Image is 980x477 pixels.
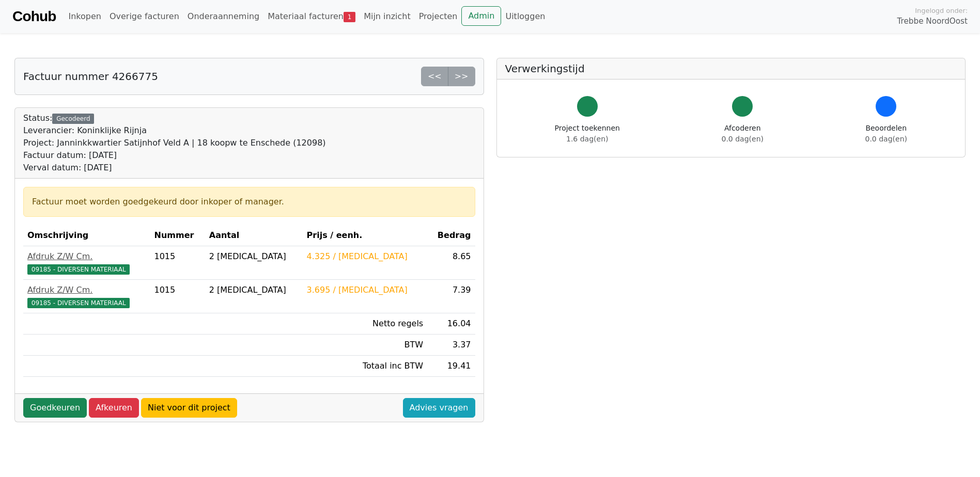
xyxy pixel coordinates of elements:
[461,6,501,26] a: Admin
[722,123,764,145] div: Afcoderen
[427,280,475,313] td: 7.39
[105,6,183,27] a: Overige facturen
[23,124,326,137] div: Leverancier: Koninklijke Rijnja
[27,264,130,275] span: 09185 - DIVERSEN MATERIAAL
[183,6,263,27] a: Onderaanneming
[23,137,326,149] div: Project: Janninkkwartier Satijnhof Veld A | 18 koopw te Enschede (12098)
[32,196,466,208] div: Factuur moet worden goedgekeurd door inkoper of manager.
[52,114,94,124] div: Gecodeerd
[27,298,130,308] span: 09185 - DIVERSEN MATERIAAL
[865,135,907,143] span: 0.0 dag(en)
[555,123,620,145] div: Project toekennen
[89,398,139,418] a: Afkeuren
[501,6,549,27] a: Uitloggen
[427,335,475,356] td: 3.37
[505,62,957,75] h5: Verwerkingstijd
[150,246,205,280] td: 1015
[360,6,415,27] a: Mijn inzicht
[915,6,968,15] span: Ingelogd onder:
[344,12,355,22] span: 1
[415,6,462,27] a: Projecten
[27,250,146,275] a: Afdruk Z/W Cm.09185 - DIVERSEN MATERIAAL
[23,225,150,246] th: Omschrijving
[12,4,56,29] a: Cohub
[303,313,428,335] td: Netto regels
[27,284,146,296] div: Afdruk Z/W Cm.
[427,246,475,280] td: 8.65
[209,250,299,263] div: 2 [MEDICAL_DATA]
[205,225,303,246] th: Aantal
[427,225,475,246] th: Bedrag
[303,356,428,377] td: Totaal inc BTW
[427,356,475,377] td: 19.41
[64,6,105,27] a: Inkopen
[897,15,968,27] span: Trebbe NoordOost
[865,123,907,145] div: Beoordelen
[23,162,326,174] div: Verval datum: [DATE]
[23,398,87,418] a: Goedkeuren
[150,280,205,313] td: 1015
[23,70,158,83] h5: Factuur nummer 4266775
[27,284,146,309] a: Afdruk Z/W Cm.09185 - DIVERSEN MATERIAAL
[263,6,360,27] a: Materiaal facturen1
[141,398,237,418] a: Niet voor dit project
[27,250,146,263] div: Afdruk Z/W Cm.
[23,149,326,162] div: Factuur datum: [DATE]
[427,313,475,335] td: 16.04
[303,335,428,356] td: BTW
[722,135,764,143] span: 0.0 dag(en)
[307,284,424,296] div: 3.695 / [MEDICAL_DATA]
[150,225,205,246] th: Nummer
[209,284,299,296] div: 2 [MEDICAL_DATA]
[307,250,424,263] div: 4.325 / [MEDICAL_DATA]
[403,398,475,418] a: Advies vragen
[23,112,326,174] div: Status:
[566,135,608,143] span: 1.6 dag(en)
[303,225,428,246] th: Prijs / eenh.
